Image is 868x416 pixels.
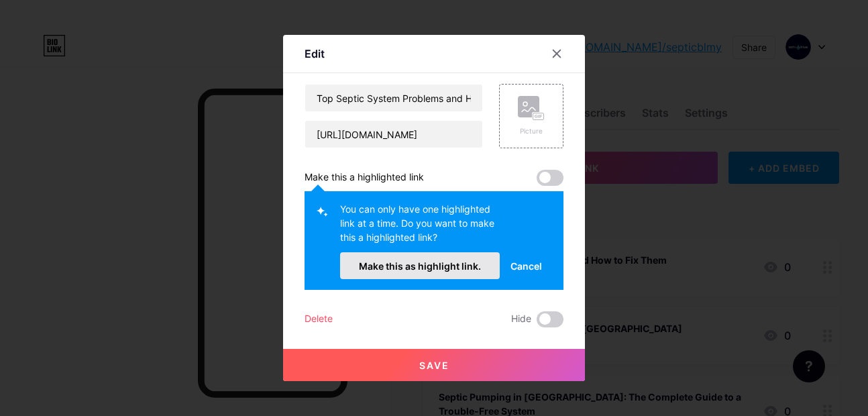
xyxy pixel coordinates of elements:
span: Hide [511,311,531,327]
div: Delete [305,311,333,327]
div: Edit [305,46,325,62]
div: Picture [518,126,545,136]
button: Make this as highlight link. [340,252,500,279]
input: URL [305,121,482,148]
button: Save [283,349,585,381]
button: Cancel [500,252,553,279]
div: Make this a highlighted link [305,170,424,186]
span: Cancel [510,259,542,273]
span: Make this as highlight link. [359,260,481,272]
input: Title [305,85,482,111]
div: You can only have one highlighted link at a time. Do you want to make this a highlighted link? [340,202,500,252]
span: Save [419,360,449,371]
